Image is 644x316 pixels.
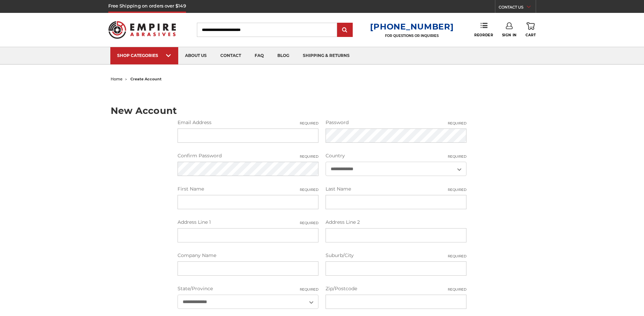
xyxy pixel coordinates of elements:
[248,47,271,64] a: faq
[178,119,318,126] label: Email Address
[526,22,536,37] a: Cart
[111,106,534,115] h1: New Account
[326,119,466,126] label: Password
[474,22,493,37] a: Reorder
[214,47,248,64] a: contact
[526,33,536,37] span: Cart
[178,152,318,159] label: Confirm Password
[448,121,466,126] small: Required
[300,220,318,225] small: Required
[474,33,493,37] span: Reorder
[300,154,318,159] small: Required
[108,17,176,43] img: Empire Abrasives
[130,77,162,81] span: create account
[296,47,356,64] a: shipping & returns
[111,77,123,81] a: home
[448,187,466,192] small: Required
[178,219,318,226] label: Address Line 1
[370,22,454,32] a: [PHONE_NUMBER]
[326,152,466,159] label: Country
[271,47,296,64] a: blog
[448,154,466,159] small: Required
[326,285,466,292] label: Zip/Postcode
[326,185,466,193] label: Last Name
[178,252,318,259] label: Company Name
[178,285,318,292] label: State/Province
[448,254,466,259] small: Required
[370,34,454,38] p: FOR QUESTIONS OR INQUIRIES
[178,47,214,64] a: about us
[448,287,466,292] small: Required
[178,185,318,193] label: First Name
[117,53,171,58] div: SHOP CATEGORIES
[338,23,352,37] input: Submit
[326,252,466,259] label: Suburb/City
[502,33,517,37] span: Sign In
[326,219,466,226] label: Address Line 2
[300,287,318,292] small: Required
[300,187,318,192] small: Required
[499,3,536,13] a: CONTACT US
[300,121,318,126] small: Required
